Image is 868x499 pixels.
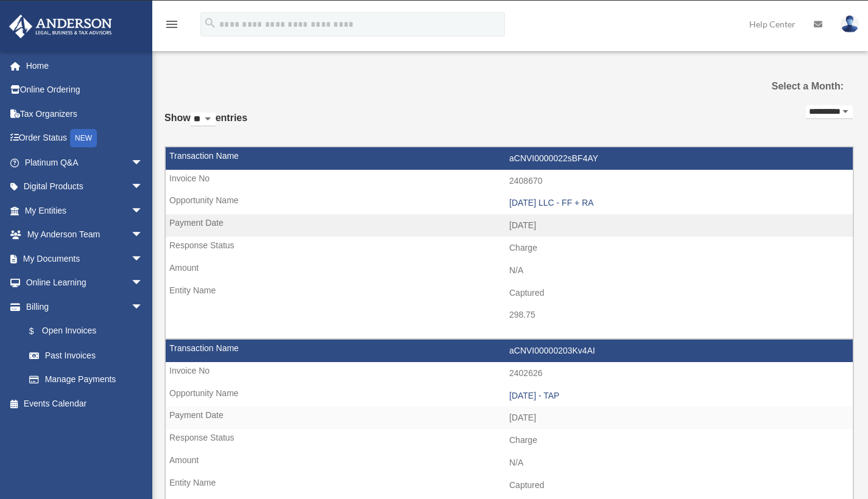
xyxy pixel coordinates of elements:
[166,340,853,363] td: aCNVI00000203Kv4AI
[131,295,155,319] span: arrow_drop_down
[509,391,847,401] div: [DATE] - TAP
[9,246,161,271] a: My Documentsarrow_drop_down
[9,175,161,199] a: Digital Productsarrow_drop_down
[36,324,42,339] span: $
[131,271,155,296] span: arrow_drop_down
[166,147,853,170] td: aCNVI0000022sBF4AY
[166,282,853,305] td: Captured
[166,474,853,497] td: Captured
[166,170,853,193] td: 2408670
[166,452,853,475] td: N/A
[70,129,97,147] div: NEW
[166,407,853,430] td: [DATE]
[9,126,161,151] a: Order StatusNEW
[191,113,216,127] select: Showentries
[164,110,247,139] label: Show entries
[841,15,859,33] img: User Pic
[9,223,161,247] a: My Anderson Teamarrow_drop_down
[9,102,161,126] a: Tax Organizers
[17,319,161,344] a: $Open Invoices
[9,198,161,223] a: My Entitiesarrow_drop_down
[9,54,161,78] a: Home
[131,198,155,223] span: arrow_drop_down
[9,271,161,295] a: Online Learningarrow_drop_down
[203,16,217,30] i: search
[164,17,179,32] i: menu
[166,362,853,385] td: 2402626
[166,214,853,237] td: [DATE]
[17,343,155,368] a: Past Invoices
[747,78,844,95] label: Select a Month:
[9,78,161,102] a: Online Ordering
[164,21,179,32] a: menu
[9,391,161,416] a: Events Calendar
[166,304,853,327] td: 298.75
[166,259,853,282] td: N/A
[509,198,847,208] div: [DATE] LLC - FF + RA
[9,295,161,319] a: Billingarrow_drop_down
[9,150,161,175] a: Platinum Q&Aarrow_drop_down
[5,15,116,38] img: Anderson Advisors Platinum Portal
[131,150,155,175] span: arrow_drop_down
[131,223,155,248] span: arrow_drop_down
[17,368,161,392] a: Manage Payments
[166,429,853,452] td: Charge
[166,237,853,260] td: Charge
[131,175,155,200] span: arrow_drop_down
[131,246,155,271] span: arrow_drop_down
